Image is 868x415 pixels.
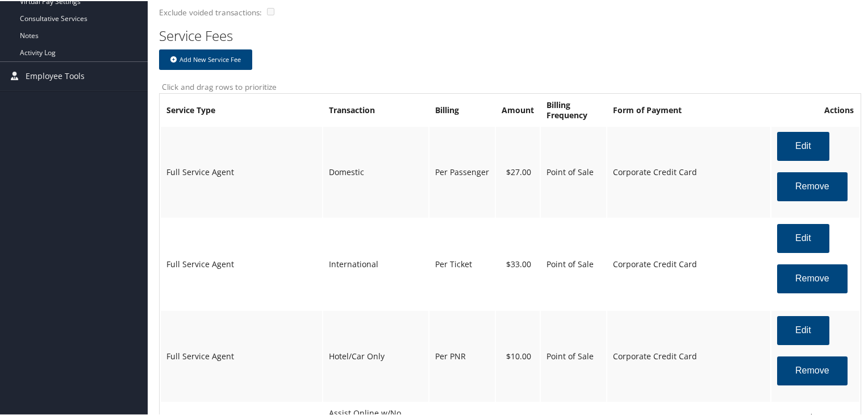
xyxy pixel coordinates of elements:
th: Actions [771,94,859,125]
label: Click and drag rows to prioritize [159,80,853,92]
button: Edit [777,315,829,344]
th: Amount [496,94,540,125]
td: Corporate Credit Card [607,126,770,217]
td: Corporate Credit Card [607,218,770,309]
button: Edit [777,131,829,160]
th: Billing [429,94,495,125]
td: Full Service Agent [161,126,322,217]
td: $27.00 [496,126,540,217]
span: Employee Tools [26,61,85,89]
th: Service Type [161,94,322,125]
td: $10.00 [496,310,540,401]
th: Transaction [323,94,428,125]
h2: Service Fees [159,25,853,44]
td: Corporate Credit Card [607,310,770,401]
span: Point of Sale [546,258,594,268]
button: Remove [777,171,848,200]
button: Add New Service Fee [159,48,252,69]
span: Per PNR [435,350,466,360]
span: Per Passenger [435,165,489,176]
td: $33.00 [496,218,540,309]
button: Remove [777,355,848,384]
label: Exclude voided transactions: [159,6,265,17]
span: Per Ticket [435,258,472,268]
span: Point of Sale [546,350,594,360]
th: Form of Payment [607,94,770,125]
th: Billing Frequency [541,94,606,125]
button: Edit [777,223,829,252]
td: International [323,218,428,309]
td: Domestic [323,126,428,217]
td: Full Service Agent [161,218,322,309]
td: Full Service Agent [161,310,322,401]
button: Remove [777,263,848,292]
span: Point of Sale [546,165,594,176]
td: Hotel/Car Only [323,310,428,401]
